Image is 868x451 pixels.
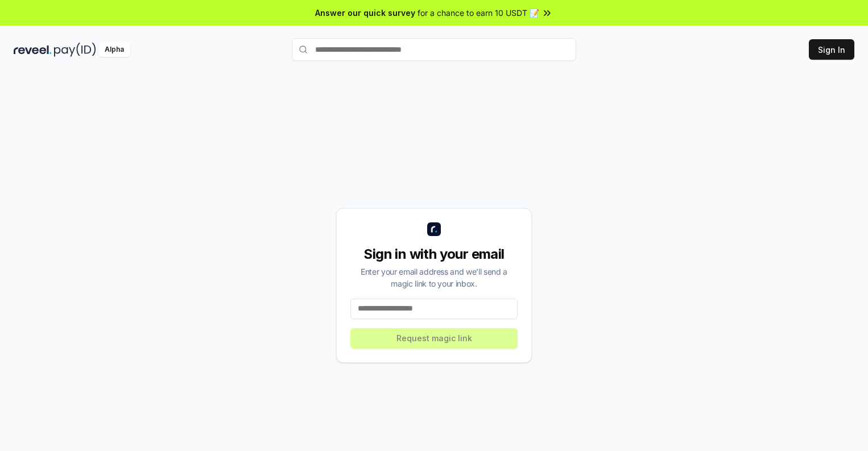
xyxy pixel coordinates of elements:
[350,245,518,263] div: Sign in with your email
[427,222,441,236] img: logo_small
[98,43,130,57] div: Alpha
[54,43,96,57] img: pay_id
[350,266,518,289] div: Enter your email address and we’ll send a magic link to your inbox.
[809,39,854,60] button: Sign In
[14,43,52,57] img: reveel_dark
[418,7,539,19] span: for a chance to earn 10 USDT 📝
[315,7,415,19] span: Answer our quick survey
